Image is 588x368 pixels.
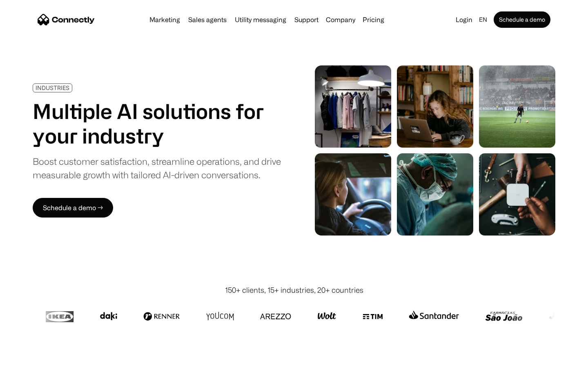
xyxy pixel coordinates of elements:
a: Sales agents [185,16,230,23]
div: INDUSTRIES [36,85,69,91]
a: Schedule a demo [494,11,550,28]
a: Pricing [359,16,388,23]
a: Support [291,16,322,23]
h1: Multiple AI solutions for your industry [33,99,281,148]
a: Schedule a demo → [33,198,113,218]
aside: Language selected: English [8,353,49,365]
div: en [479,14,487,25]
a: Login [452,14,476,25]
a: Marketing [146,16,183,23]
div: Boost customer satisfaction, streamline operations, and drive measurable growth with tailored AI-... [33,155,281,182]
a: Utility messaging [232,16,290,23]
ul: Language list [16,354,49,365]
div: 150+ clients, 15+ industries, 20+ countries [225,285,363,296]
div: Company [326,14,355,25]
